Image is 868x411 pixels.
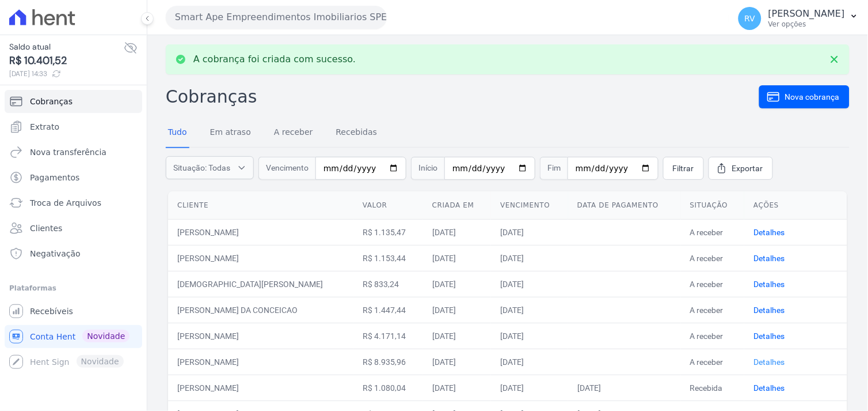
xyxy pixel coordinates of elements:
p: [PERSON_NAME] [768,8,845,20]
td: [PERSON_NAME] DA CONCEICAO [168,297,353,323]
td: [PERSON_NAME] [168,245,353,271]
td: R$ 1.447,44 [353,297,423,323]
span: Nova cobrança [785,91,840,103]
span: Filtrar [673,163,694,174]
div: Plataformas [9,281,138,295]
a: Exportar [709,157,773,180]
span: Exportar [732,163,763,174]
button: Smart Ape Empreendimentos Imobiliarios SPE LTDA [166,6,387,29]
td: [PERSON_NAME] [168,323,353,349]
p: A cobrança foi criada com sucesso. [193,54,356,65]
span: Vencimento [258,157,315,180]
a: A receber [272,118,315,148]
span: Clientes [30,223,62,234]
th: Data de pagamento [568,191,681,220]
td: R$ 833,24 [353,271,423,297]
a: Detalhes [753,228,785,237]
span: Pagamentos [30,172,79,183]
td: [DATE] [423,349,491,375]
a: Tudo [166,118,189,148]
span: Recebíveis [30,306,73,317]
td: [DATE] [491,297,568,323]
a: Detalhes [753,331,785,341]
td: [DATE] [491,271,568,297]
a: Negativação [5,242,142,265]
th: Criada em [423,191,491,220]
span: Negativação [30,248,81,259]
td: R$ 1.153,44 [353,245,423,271]
a: Detalhes [753,254,785,263]
td: [DATE] [491,245,568,271]
a: Detalhes [753,280,785,289]
nav: Sidebar [9,90,138,374]
td: A receber [681,323,745,349]
button: RV [PERSON_NAME] Ver opções [729,2,868,35]
td: R$ 4.171,14 [353,323,423,349]
td: [DATE] [423,245,491,271]
span: Nova transferência [30,146,106,158]
span: Extrato [30,121,59,133]
td: [DATE] [423,271,491,297]
span: R$ 10.401,52 [9,53,124,69]
td: [DATE] [423,323,491,349]
a: Nova cobrança [759,85,850,108]
p: Ver opções [768,20,845,29]
td: [DATE] [423,375,491,401]
td: R$ 1.080,04 [353,375,423,401]
span: Troca de Arquivos [30,197,101,209]
a: Filtrar [663,157,704,180]
th: Cliente [168,191,353,220]
td: [DATE] [491,349,568,375]
td: [DATE] [491,323,568,349]
td: [DATE] [491,375,568,401]
a: Nova transferência [5,141,142,164]
a: Em atraso [208,118,253,148]
td: [DATE] [423,219,491,245]
td: A receber [681,219,745,245]
span: Situação: Todas [173,162,230,174]
th: Valor [353,191,423,220]
span: Conta Hent [30,331,75,342]
th: Vencimento [491,191,568,220]
span: [DATE] 14:33 [9,69,124,79]
span: Saldo atual [9,41,124,53]
a: Detalhes [753,383,785,393]
a: Conta Hent Novidade [5,325,142,348]
a: Detalhes [753,306,785,315]
td: A receber [681,349,745,375]
td: A receber [681,271,745,297]
a: Clientes [5,217,142,240]
span: Fim [540,157,568,180]
a: Cobranças [5,90,142,113]
td: [DATE] [423,297,491,323]
td: R$ 1.135,47 [353,219,423,245]
td: [PERSON_NAME] [168,219,353,245]
a: Detalhes [753,357,785,367]
span: Cobranças [30,96,73,107]
td: Recebida [681,375,745,401]
span: Início [411,157,444,180]
h2: Cobranças [166,84,759,110]
a: Recebíveis [5,300,142,323]
td: A receber [681,297,745,323]
a: Pagamentos [5,166,142,189]
td: [DATE] [491,219,568,245]
td: [PERSON_NAME] [168,349,353,375]
td: [DEMOGRAPHIC_DATA][PERSON_NAME] [168,271,353,297]
th: Ações [744,191,847,220]
button: Situação: Todas [166,156,254,179]
a: Extrato [5,115,142,138]
td: R$ 8.935,96 [353,349,423,375]
td: [DATE] [568,375,681,401]
span: Novidade [82,330,130,342]
td: [PERSON_NAME] [168,375,353,401]
td: A receber [681,245,745,271]
span: RV [745,14,756,22]
th: Situação [681,191,745,220]
a: Troca de Arquivos [5,191,142,214]
a: Recebidas [334,118,380,148]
